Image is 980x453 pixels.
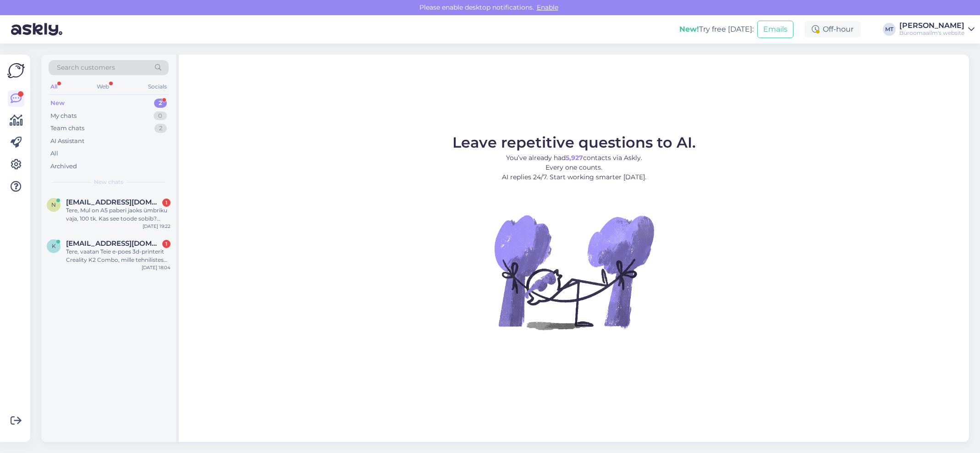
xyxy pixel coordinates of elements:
div: 2 [154,99,167,108]
span: New chats [94,178,123,186]
span: n [51,201,56,208]
span: k [52,243,56,249]
p: You’ve already had contacts via Askly. Every one counts. AI replies 24/7. Start working smarter [... [452,153,696,182]
span: Leave repetitive questions to AI. [452,133,696,151]
div: Archived [50,162,77,171]
div: MT [883,23,896,36]
div: [PERSON_NAME] [899,22,964,29]
div: Socials [146,81,169,93]
div: My chats [50,111,77,121]
span: karro.kytt@gmail.com [66,239,161,248]
div: All [50,149,58,158]
div: [DATE] 19:22 [143,223,171,230]
div: Off-hour [804,21,861,38]
div: 1 [162,240,171,248]
div: New [50,99,65,108]
img: Askly Logo [7,62,25,79]
div: Try free [DATE]: [679,24,754,35]
span: Enable [534,3,561,11]
div: Web [95,81,111,93]
div: Büroomaailm's website [899,29,964,37]
div: [DATE] 18:04 [142,264,171,271]
span: Search customers [57,63,115,72]
a: [PERSON_NAME]Büroomaailm's website [899,22,974,37]
div: All [49,81,59,93]
img: No Chat active [491,189,656,354]
div: Tere, vaatan Teie e-poes 3d-printerit Creality K2 Combo, mille tehnilistes andmetes on kirjas, et... [66,248,171,264]
span: nordere@gmail.com [66,198,161,206]
b: New! [679,25,699,33]
button: Emails [757,21,793,38]
div: AI Assistant [50,137,84,146]
div: 2 [154,124,167,133]
div: 0 [154,111,167,121]
b: 5,927 [566,154,583,162]
div: Team chats [50,124,84,133]
div: 1 [162,199,171,207]
div: Tere, Mul on A5 paberi jaoks ümbriku vaja, 100 tk. Kas see toode sobib? [URL][DOMAIN_NAME] Saan m... [66,206,171,223]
